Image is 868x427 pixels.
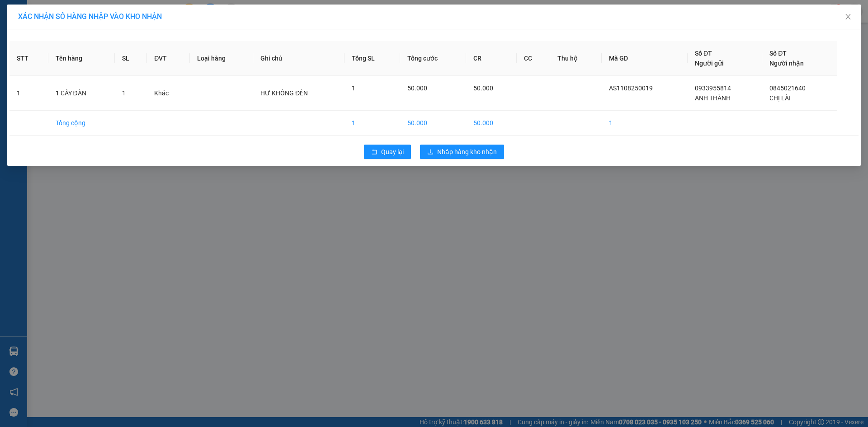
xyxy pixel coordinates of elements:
th: Tổng cước [400,41,466,76]
th: Ghi chú [253,41,344,76]
th: CC [517,41,550,76]
th: STT [9,41,48,76]
span: close [844,13,852,20]
span: 0845021640 [769,84,806,92]
span: rollback [371,149,377,156]
span: Số ĐT [769,50,787,57]
td: Tổng cộng [48,111,115,136]
button: rollbackQuay lại [364,145,411,159]
td: Khác [147,76,189,111]
th: CR [466,41,517,76]
th: Thu hộ [550,41,602,76]
td: 1 CÂY ĐÀN [48,76,115,111]
span: Nhập hàng kho nhận [437,147,497,157]
button: Close [835,5,861,30]
span: CHỊ LÀI [769,94,791,102]
td: 1 [9,76,48,111]
td: 1 [602,111,688,136]
th: Tổng SL [344,41,400,76]
td: 1 [344,111,400,136]
span: ANH THÀNH [695,94,731,102]
span: XÁC NHẬN SỐ HÀNG NHẬP VÀO KHO NHẬN [18,12,162,21]
span: AS1108250019 [609,84,653,92]
th: SL [115,41,147,76]
span: Người nhận [769,60,804,67]
span: Người gửi [695,60,724,67]
th: Tên hàng [48,41,115,76]
span: 50.000 [407,84,427,92]
span: HƯ KHÔNG ĐỀN [260,89,308,97]
span: download [427,149,434,156]
span: Quay lại [381,147,404,157]
button: downloadNhập hàng kho nhận [420,145,504,159]
th: Mã GD [602,41,688,76]
span: 1 [352,84,355,92]
th: ĐVT [147,41,189,76]
td: 50.000 [400,111,466,136]
td: 50.000 [466,111,517,136]
th: Loại hàng [190,41,253,76]
span: 50.000 [473,84,493,92]
span: Số ĐT [695,50,712,57]
span: 0933955814 [695,84,731,92]
span: 1 [122,89,126,97]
